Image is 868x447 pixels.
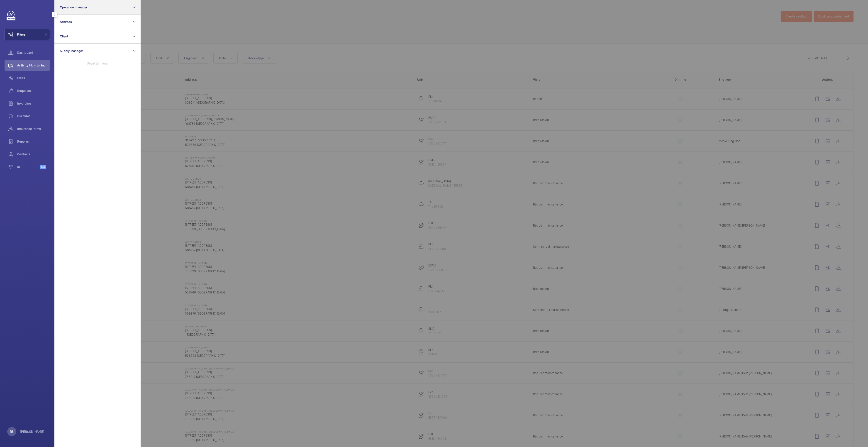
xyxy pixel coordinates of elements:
[10,429,14,434] p: RS
[5,29,50,40] button: Filters
[17,50,50,55] span: Dashboard
[17,127,50,131] span: Insurance items
[17,32,26,37] span: Filters
[17,76,50,80] span: Units
[17,165,40,169] span: IoT
[40,165,46,169] span: Beta
[17,139,50,144] span: Reports
[17,114,50,118] span: Overtime
[17,63,50,68] span: Activity Monitoring
[17,88,50,93] span: Requests
[17,101,50,106] span: Invoicing
[17,152,50,156] span: Contacts
[20,429,44,434] p: [PERSON_NAME]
